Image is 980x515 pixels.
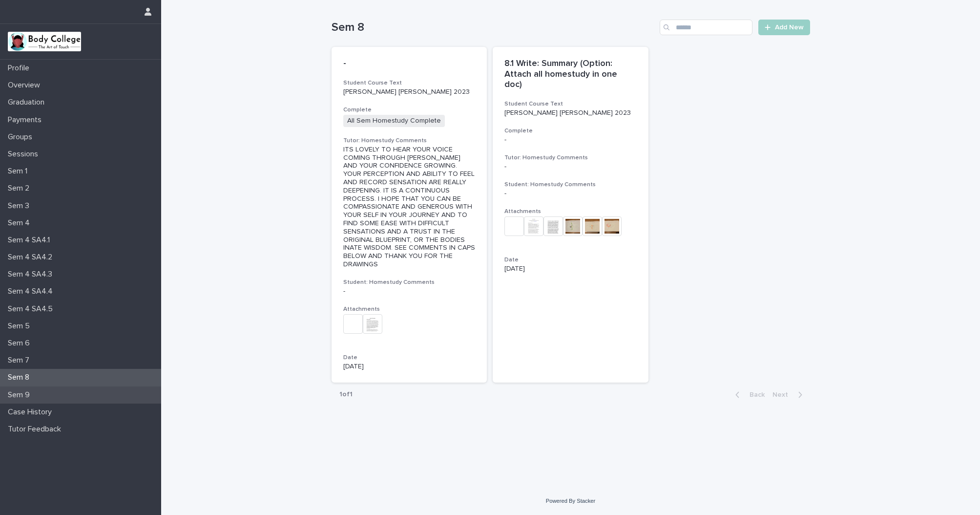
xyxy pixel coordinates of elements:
[546,498,595,504] a: Powered By Stacker
[332,383,360,407] p: 1 of 1
[504,59,637,90] p: 8.1 Write: Summary (Option: Attach all homestudy in one doc)
[343,146,476,269] div: ITS LOVELY TO HEAR YOUR VOICE COMING THROUGH [PERSON_NAME] AND YOUR CONFIDENCE GROWING. YOUR PERC...
[4,184,37,193] p: Sem 2
[4,425,69,434] p: Tutor Feedback
[8,32,81,51] img: xvtzy2PTuGgGH0xbwGb2
[504,190,637,198] div: -
[504,127,637,135] h3: Complete
[504,154,637,162] h3: Tutor: Homestudy Comments
[504,265,637,273] p: [DATE]
[4,270,60,279] p: Sem 4 SA4.3
[4,167,35,176] p: Sem 1
[4,373,37,382] p: Sem 8
[332,47,487,383] a: -Student Course Text[PERSON_NAME] [PERSON_NAME] 2023CompleteAll Sem Homestudy CompleteTutor: Home...
[504,256,637,264] h3: Date
[4,132,40,142] p: Groups
[728,390,769,399] button: Back
[4,253,60,262] p: Sem 4 SA4.2
[4,236,58,245] p: Sem 4 SA4.1
[4,408,60,417] p: Case History
[4,115,49,125] p: Payments
[343,88,476,96] p: [PERSON_NAME] [PERSON_NAME] 2023
[343,137,476,145] h3: Tutor: Homestudy Comments
[4,81,48,90] p: Overview
[504,208,637,215] h3: Attachments
[4,64,37,73] p: Profile
[343,305,476,313] h3: Attachments
[4,287,61,296] p: Sem 4 SA4.4
[343,287,476,296] div: -
[504,181,637,189] h3: Student: Homestudy Comments
[504,163,637,171] div: -
[4,201,37,211] p: Sem 3
[504,109,637,117] p: [PERSON_NAME] [PERSON_NAME] 2023
[4,339,38,348] p: Sem 6
[4,322,38,331] p: Sem 5
[343,79,476,87] h3: Student Course Text
[343,354,476,362] h3: Date
[343,363,476,371] p: [DATE]
[4,150,46,159] p: Sessions
[660,20,752,35] input: Search
[343,279,476,286] h3: Student: Homestudy Comments
[4,218,38,228] p: Sem 4
[343,106,476,114] h3: Complete
[775,24,804,31] span: Add New
[4,98,52,107] p: Graduation
[4,390,38,400] p: Sem 9
[343,115,445,127] span: All Sem Homestudy Complete
[343,59,476,69] p: -
[504,136,637,144] p: -
[332,21,656,35] h1: Sem 8
[744,391,765,398] span: Back
[4,356,37,365] p: Sem 7
[772,391,794,398] span: Next
[493,47,648,383] a: 8.1 Write: Summary (Option: Attach all homestudy in one doc)Student Course Text[PERSON_NAME] [PER...
[758,20,810,35] a: Add New
[769,390,810,399] button: Next
[504,100,637,108] h3: Student Course Text
[4,304,61,314] p: Sem 4 SA4.5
